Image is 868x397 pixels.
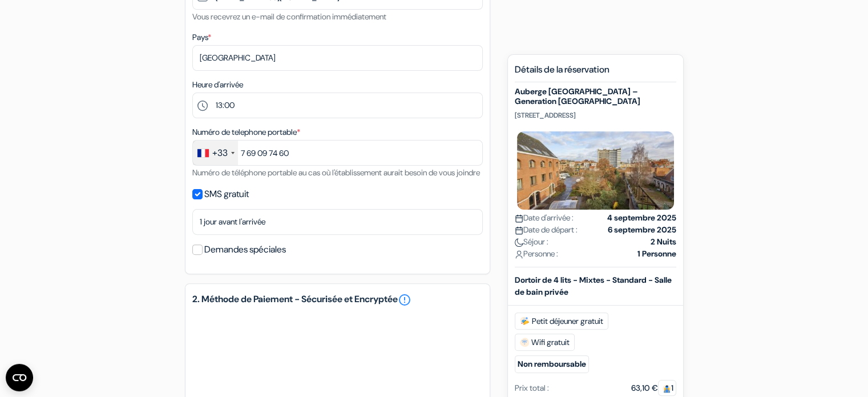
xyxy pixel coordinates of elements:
label: Numéro de telephone portable [192,126,300,138]
span: Petit déjeuner gratuit [515,312,608,330]
div: France: +33 [193,141,238,165]
small: Non remboursable [515,355,589,373]
span: Personne : [515,248,558,260]
div: Prix total : [515,382,549,394]
h5: Détails de la réservation [515,64,676,82]
p: [STREET_ADDRESS] [515,111,676,120]
label: SMS gratuit [204,186,249,202]
span: Date d'arrivée : [515,212,574,224]
img: user_icon.svg [515,250,523,259]
h5: 2. Méthode de Paiement - Sécurisée et Encryptée [192,293,483,307]
div: +33 [212,146,228,160]
label: Pays [192,31,211,43]
img: calendar.svg [515,214,523,223]
img: free_wifi.svg [520,338,529,347]
input: 6 12 34 56 78 [192,140,483,166]
img: calendar.svg [515,226,523,235]
img: moon.svg [515,238,523,247]
small: Vous recevrez un e-mail de confirmation immédiatement [192,11,386,22]
span: Date de départ : [515,224,578,236]
span: 1 [658,380,676,396]
button: Ouvrir le widget CMP [6,364,33,391]
strong: 4 septembre 2025 [607,212,676,224]
strong: 1 Personne [637,248,676,260]
span: Séjour : [515,236,548,248]
b: Dortoir de 4 lits - Mixtes - Standard - Salle de bain privée [515,275,672,297]
a: error_outline [398,293,411,307]
img: guest.svg [663,384,671,393]
label: Demandes spéciales [204,242,286,258]
strong: 2 Nuits [651,236,676,248]
strong: 6 septembre 2025 [608,224,676,236]
small: Numéro de téléphone portable au cas où l'établissement aurait besoin de vous joindre [192,167,480,178]
label: Heure d'arrivée [192,79,243,91]
div: 63,10 € [631,382,676,394]
h5: Auberge [GEOGRAPHIC_DATA] – Generation [GEOGRAPHIC_DATA] [515,87,676,106]
img: free_breakfast.svg [520,316,530,326]
span: Wifi gratuit [515,334,575,351]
